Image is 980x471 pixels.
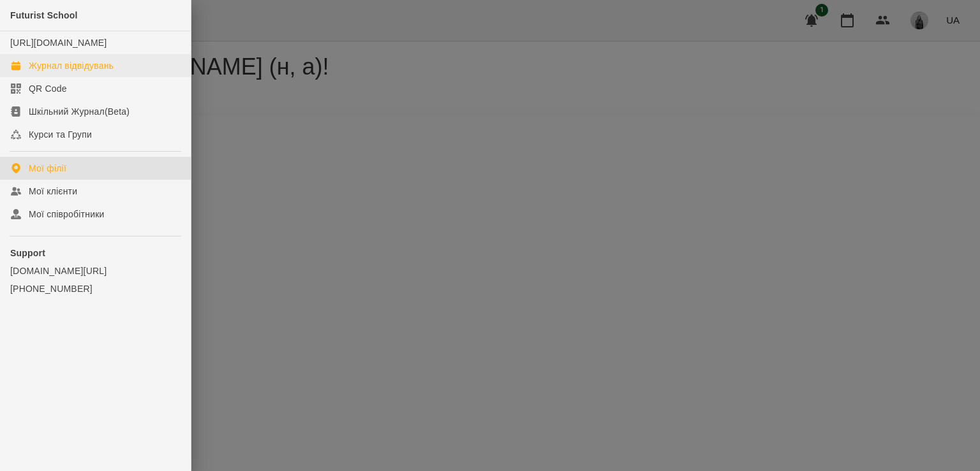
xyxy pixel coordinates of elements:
[10,10,78,20] span: Futurist School
[10,264,181,277] a: [DOMAIN_NAME][URL]
[29,185,77,198] div: Мої клієнти
[29,105,130,118] div: Шкільний Журнал(Beta)
[29,162,66,175] div: Мої філії
[29,82,67,95] div: QR Code
[29,208,105,221] div: Мої співробітники
[10,282,181,295] a: [PHONE_NUMBER]
[10,247,181,259] p: Support
[29,59,114,72] div: Журнал відвідувань
[29,128,92,141] div: Курси та Групи
[10,38,107,48] a: [URL][DOMAIN_NAME]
